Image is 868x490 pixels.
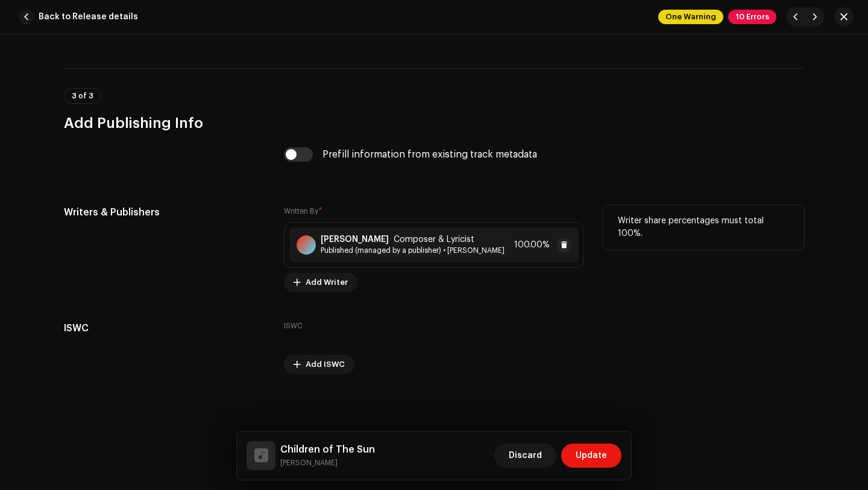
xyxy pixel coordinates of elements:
span: Discard [509,444,542,468]
span: Update [576,444,607,468]
button: Add ISWC [284,355,354,374]
h5: Writers & Publishers [64,205,265,220]
h3: Add Publishing Info [64,113,804,133]
h5: Children of The Sun [280,442,375,457]
p: Writer share percentages must total 100%. [618,215,790,240]
button: Add Writer [284,273,357,292]
button: Discard [494,444,556,468]
span: Published (managed by a publisher) • [PERSON_NAME] [321,246,505,255]
span: 100.00% [514,240,550,250]
span: Composer & Lyricist [394,235,474,244]
strong: [PERSON_NAME] [321,235,389,244]
button: Update [561,444,621,468]
small: Written By [284,208,318,215]
h5: ISWC [64,321,265,336]
label: ISWC [284,321,303,331]
div: Prefill information from existing track metadata [322,150,537,159]
span: Add Writer [306,270,348,294]
span: Add ISWC [306,352,345,377]
small: Children of The Sun [280,457,375,469]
